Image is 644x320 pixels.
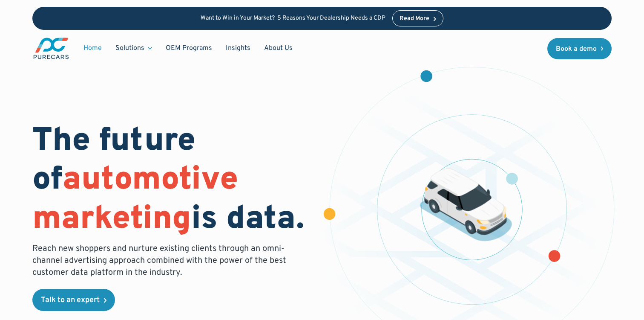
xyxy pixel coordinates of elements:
[257,40,299,56] a: About Us
[32,37,70,60] a: main
[159,40,219,56] a: OEM Programs
[420,169,512,241] img: illustration of a vehicle
[32,289,115,311] a: Talk to an expert
[77,40,109,56] a: Home
[32,37,70,60] img: purecars logo
[219,40,257,56] a: Insights
[109,40,159,56] div: Solutions
[556,46,597,52] div: Book a demo
[201,15,385,22] p: Want to Win in Your Market? 5 Reasons Your Dealership Needs a CDP
[115,44,144,53] div: Solutions
[547,38,612,59] a: Book a demo
[400,16,429,22] div: Read More
[41,297,100,304] div: Talk to an expert
[32,160,238,240] span: automotive marketing
[32,243,291,279] p: Reach new shoppers and nurture existing clients through an omni-channel advertising approach comb...
[392,10,443,26] a: Read More
[32,122,312,239] h1: The future of is data.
